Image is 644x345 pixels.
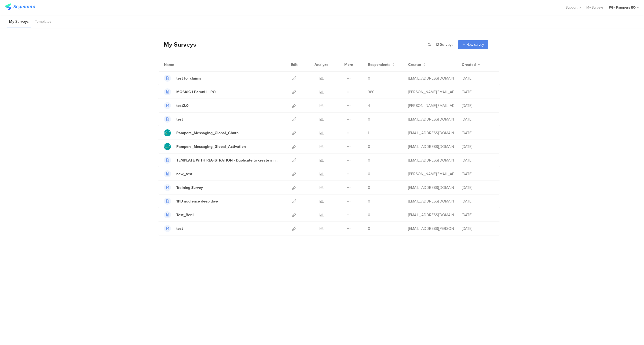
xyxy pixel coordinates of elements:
[164,88,216,95] a: MOSAIC | Peroni IL RO
[408,171,454,177] div: poulakos.g@pg.com
[462,117,494,122] div: [DATE]
[462,89,494,95] div: [DATE]
[176,130,239,136] div: Pampers_Messaging_Global_Churn
[164,75,201,82] a: test for claims
[368,157,370,163] span: 0
[408,76,454,81] div: burcak.b.1@pg.com
[462,157,494,163] div: [DATE]
[462,62,476,67] span: Created
[368,89,375,95] span: 380
[462,76,494,81] div: [DATE]
[164,143,246,150] a: Pampers_Messaging_Global_Activation
[408,130,454,136] div: support@segmanta.com
[462,171,494,177] div: [DATE]
[466,42,484,47] span: New survey
[566,5,577,10] span: Support
[408,226,454,231] div: kostas.anastasiou@47puritystreet.com
[368,62,395,67] button: Respondents
[368,76,370,81] span: 0
[368,144,370,149] span: 0
[408,89,454,95] div: fritz.t@pg.com
[368,212,370,218] span: 0
[368,226,370,231] span: 0
[462,62,480,67] button: Created
[176,212,194,218] div: Test_Beril
[408,62,426,67] button: Creator
[32,16,54,28] li: Templates
[164,116,183,123] a: test
[176,226,183,231] div: test
[176,157,280,163] div: TEMPLATE WITH REGISTRATION - Duplicate to create a new survey
[368,103,370,108] span: 4
[408,198,454,204] div: anagnostopoulou.a@pg.com
[368,130,369,136] span: 1
[313,58,330,71] div: Analyze
[462,185,494,190] div: [DATE]
[164,129,239,136] a: Pampers_Messaging_Global_Churn
[164,170,192,177] a: new_test
[432,42,434,47] span: |
[164,184,203,191] a: Training Survey
[408,117,454,122] div: burcak.b.1@pg.com
[408,144,454,149] div: support@segmanta.com
[462,212,494,218] div: [DATE]
[368,185,370,190] span: 0
[368,62,390,67] span: Respondents
[164,225,183,232] a: test
[343,58,354,71] div: More
[408,157,454,163] div: nikolopoulos.j@pg.com
[462,144,494,149] div: [DATE]
[158,40,196,49] div: My Surveys
[164,211,194,218] a: Test_Beril
[368,198,370,204] span: 0
[368,171,370,177] span: 0
[408,185,454,190] div: burcak.b.1@pg.com
[7,16,31,28] li: My Surveys
[288,58,300,71] div: Edit
[462,130,494,136] div: [DATE]
[408,212,454,218] div: burcak.b.1@pg.com
[176,76,201,81] div: test for claims
[408,103,454,108] div: poulakos.g@pg.com
[176,198,218,204] div: 1PD audience deep dive
[5,3,35,10] img: segmanta logo
[176,185,203,190] div: Training Survey
[164,157,280,164] a: TEMPLATE WITH REGISTRATION - Duplicate to create a new survey
[408,62,421,67] span: Creator
[176,171,192,177] div: new_test
[164,102,189,109] a: test2.0
[176,103,189,108] div: test2.0
[462,198,494,204] div: [DATE]
[176,89,216,95] div: MOSAIC | Peroni IL RO
[609,5,636,10] div: PG - Pampers RO
[176,144,246,149] div: Pampers_Messaging_Global_Activation
[164,62,196,67] div: Name
[164,198,218,205] a: 1PD audience deep dive
[436,42,453,47] span: 12 Surveys
[462,226,494,231] div: [DATE]
[462,103,494,108] div: [DATE]
[368,117,370,122] span: 0
[176,117,183,122] div: test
